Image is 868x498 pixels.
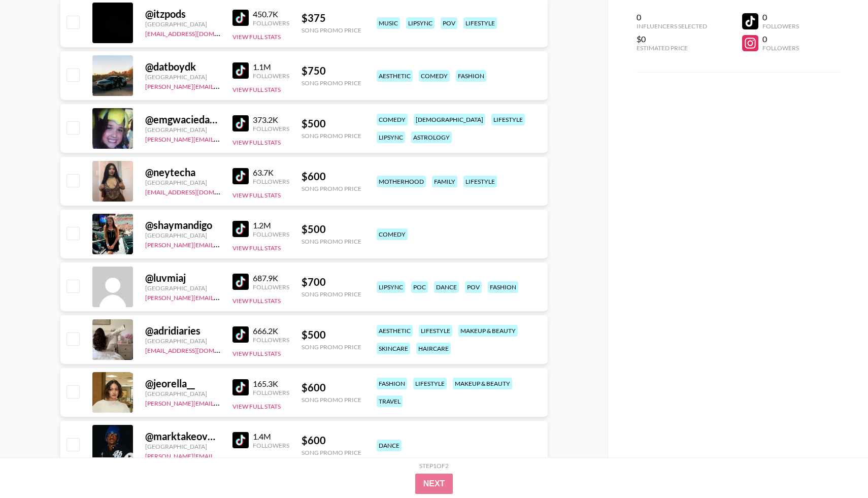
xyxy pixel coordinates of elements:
div: skincare [377,343,410,354]
a: [PERSON_NAME][EMAIL_ADDRESS][PERSON_NAME][DOMAIN_NAME] [145,450,344,460]
div: 687.9K [253,273,289,283]
div: $0 [637,34,707,44]
div: Song Promo Price [302,290,361,298]
div: poc [411,281,428,293]
div: 1.4M [253,431,289,442]
div: Followers [762,22,799,30]
div: 165.3K [253,379,289,389]
button: View Full Stats [232,86,281,93]
div: Song Promo Price [302,396,361,404]
div: Followers [253,442,289,449]
div: makeup & beauty [453,378,512,389]
div: Followers [253,125,289,132]
div: lifestyle [491,114,525,125]
div: $ 500 [302,223,361,236]
div: $ 600 [302,170,361,183]
div: 450.7K [253,9,289,19]
div: @ shaymandigo [145,219,220,231]
a: [EMAIL_ADDRESS][DOMAIN_NAME] [145,186,247,196]
img: TikTok [232,62,249,79]
div: 1.2M [253,220,289,230]
div: $ 375 [302,12,361,24]
div: @ emgwaciedawgie [145,113,220,126]
img: TikTok [232,326,249,343]
div: Song Promo Price [302,449,361,456]
div: Song Promo Price [302,185,361,192]
div: lipsync [377,131,405,143]
div: @ itzpods [145,8,220,20]
div: 0 [637,12,707,22]
div: [GEOGRAPHIC_DATA] [145,231,220,239]
div: Song Promo Price [302,26,361,34]
div: music [377,17,400,29]
div: [GEOGRAPHIC_DATA] [145,337,220,345]
div: lifestyle [463,176,497,187]
button: View Full Stats [232,191,281,199]
div: fashion [377,378,407,389]
div: astrology [411,131,452,143]
div: [GEOGRAPHIC_DATA] [145,443,220,450]
div: Followers [253,283,289,291]
div: Followers [253,230,289,238]
div: 0 [762,12,799,22]
div: lipsync [406,17,435,29]
button: View Full Stats [232,33,281,41]
button: Next [415,474,453,494]
img: TikTok [232,10,249,26]
button: View Full Stats [232,139,281,146]
div: lifestyle [463,17,497,29]
div: @ datboydk [145,60,220,73]
img: TikTok [232,168,249,184]
img: TikTok [232,274,249,290]
div: dance [377,440,402,451]
button: View Full Stats [232,244,281,252]
div: 373.2K [253,115,289,125]
div: Followers [253,178,289,185]
div: makeup & beauty [458,325,518,337]
div: lifestyle [413,378,447,389]
div: Influencers Selected [637,22,707,30]
a: [PERSON_NAME][EMAIL_ADDRESS][DOMAIN_NAME] [145,239,295,249]
div: @ adridiaries [145,324,220,337]
div: $ 700 [302,276,361,288]
div: aesthetic [377,70,413,82]
div: comedy [377,114,408,125]
div: dance [434,281,459,293]
div: [DEMOGRAPHIC_DATA] [414,114,485,125]
div: pov [465,281,482,293]
div: @ marktakeoverr [145,430,220,443]
div: Followers [253,336,289,344]
div: Step 1 of 2 [419,462,449,470]
button: View Full Stats [232,403,281,410]
div: 63.7K [253,168,289,178]
a: [EMAIL_ADDRESS][DOMAIN_NAME] [145,345,247,354]
div: Followers [253,389,289,396]
div: [GEOGRAPHIC_DATA] [145,73,220,81]
a: [EMAIL_ADDRESS][DOMAIN_NAME] [145,28,247,38]
div: Song Promo Price [302,238,361,245]
div: @ neytecha [145,166,220,179]
div: family [432,176,457,187]
div: $ 500 [302,328,361,341]
div: lipsync [377,281,405,293]
div: fashion [488,281,518,293]
a: [PERSON_NAME][EMAIL_ADDRESS][DOMAIN_NAME] [145,81,295,90]
div: [GEOGRAPHIC_DATA] [145,390,220,397]
div: 1.1M [253,62,289,72]
button: View Full Stats [232,455,281,463]
div: $ 750 [302,64,361,77]
div: [GEOGRAPHIC_DATA] [145,126,220,134]
div: fashion [456,70,486,82]
div: motherhood [377,176,426,187]
div: @ luvmiaj [145,272,220,284]
div: Estimated Price [637,44,707,52]
div: lifestyle [419,325,452,337]
img: TikTok [232,379,249,395]
div: [GEOGRAPHIC_DATA] [145,284,220,292]
a: [PERSON_NAME][EMAIL_ADDRESS][DOMAIN_NAME] [145,134,295,143]
div: travel [377,395,403,407]
img: TikTok [232,115,249,131]
img: TikTok [232,221,249,237]
div: Song Promo Price [302,79,361,87]
a: [PERSON_NAME][EMAIL_ADDRESS][DOMAIN_NAME] [145,292,295,302]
